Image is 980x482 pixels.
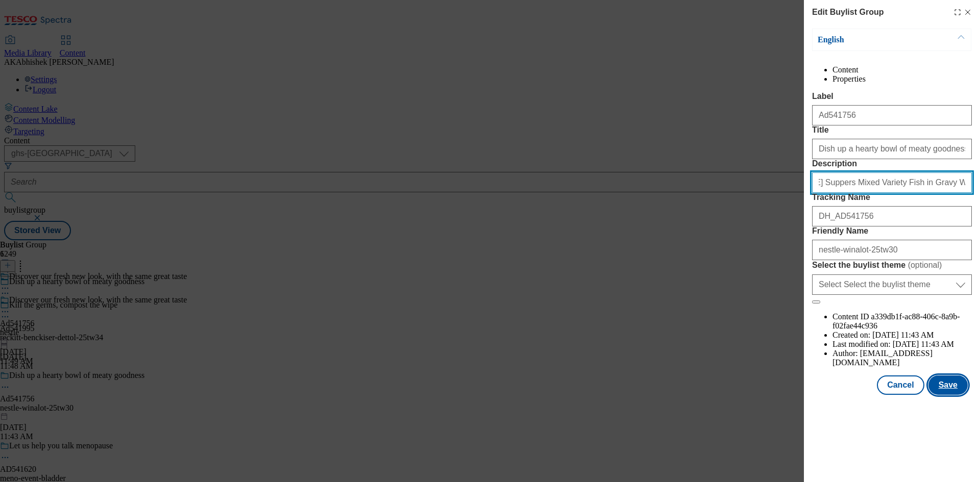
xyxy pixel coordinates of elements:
li: Content ID [832,312,972,331]
input: Enter Description [812,172,972,193]
span: [DATE] 11:43 AM [893,340,954,348]
input: Enter Label [812,105,972,125]
input: Enter Tracking Name [812,206,972,226]
span: [EMAIL_ADDRESS][DOMAIN_NAME] [832,349,933,367]
span: ( optional ) [908,261,942,269]
label: Select the buylist theme [812,260,972,270]
input: Enter Friendly Name [812,240,972,260]
span: a339db1f-ac88-406c-8a9b-f02fae44c936 [832,312,960,330]
label: Label [812,92,972,101]
h4: Edit Buylist Group [812,6,884,18]
li: Author: [832,349,972,367]
p: English [818,35,925,45]
li: Last modified on: [832,340,972,349]
input: Enter Title [812,139,972,159]
label: Title [812,125,972,135]
li: Created on: [832,331,972,340]
label: Description [812,159,972,168]
button: Cancel [877,375,924,395]
span: [DATE] 11:43 AM [872,331,934,339]
label: Tracking Name [812,193,972,202]
label: Friendly Name [812,226,972,236]
li: Content [832,65,972,74]
li: Properties [832,74,972,84]
button: Save [928,375,968,395]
